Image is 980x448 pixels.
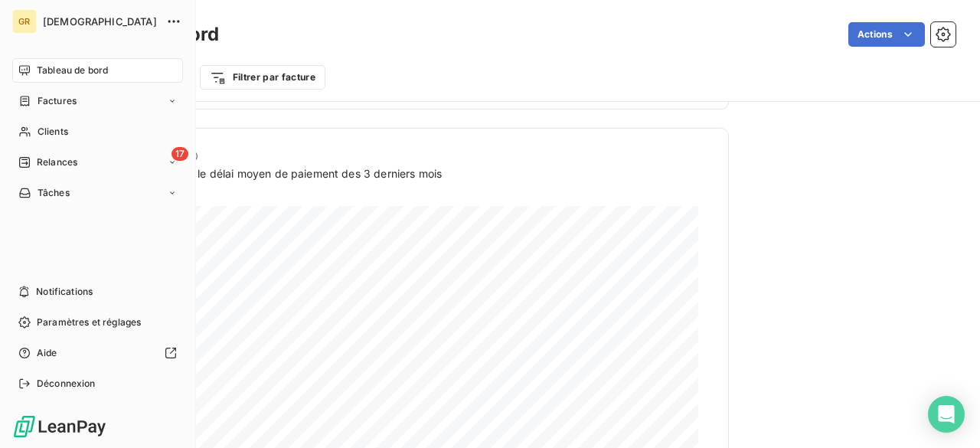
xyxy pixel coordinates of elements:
[171,147,188,161] span: 17
[37,316,141,329] span: Paramètres et réglages
[38,125,68,139] span: Clients
[848,22,925,47] button: Actions
[37,346,57,360] span: Aide
[38,186,70,200] span: Tâches
[37,155,77,169] span: Relances
[38,94,77,108] span: Factures
[12,414,107,439] img: Logo LeanPay
[200,65,325,90] button: Filtrer par facture
[37,377,96,391] span: Déconnexion
[43,15,157,28] span: [DEMOGRAPHIC_DATA]
[928,396,965,433] div: Open Intercom Messenger
[37,64,108,77] span: Tableau de bord
[12,9,37,34] div: GR
[87,165,442,181] span: Prévisionnel basé sur le délai moyen de paiement des 3 derniers mois
[36,285,93,299] span: Notifications
[12,341,183,365] a: Aide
